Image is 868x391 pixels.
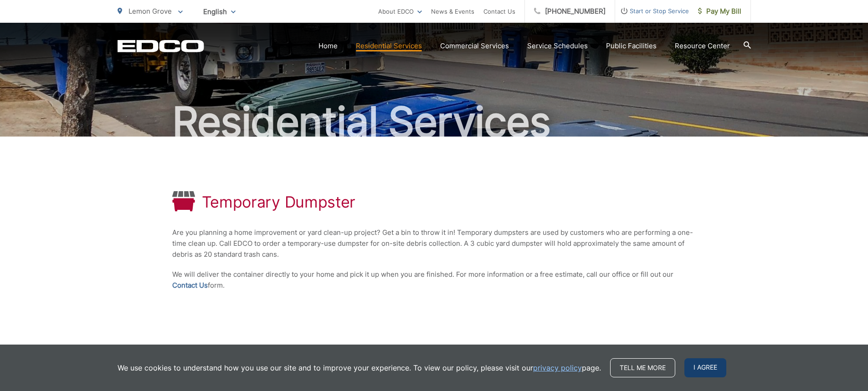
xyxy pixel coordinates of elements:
a: Service Schedules [527,41,588,51]
span: I agree [684,358,726,377]
h2: Residential Services [118,99,751,145]
a: About EDCO [378,6,422,17]
a: EDCD logo. Return to the homepage. [118,40,204,52]
p: We use cookies to understand how you use our site and to improve your experience. To view our pol... [118,362,601,373]
a: Public Facilities [606,41,657,51]
a: Contact Us [172,280,208,291]
a: Tell me more [610,358,675,377]
p: We will deliver the container directly to your home and pick it up when you are finished. For mor... [172,269,696,291]
span: Pay My Bill [698,6,741,17]
a: Home [318,41,338,51]
a: News & Events [431,6,474,17]
a: Contact Us [483,6,515,17]
a: Resource Center [675,41,730,51]
a: privacy policy [533,362,582,373]
span: English [196,4,242,20]
p: Are you planning a home improvement or yard clean-up project? Get a bin to throw it in! Temporary... [172,227,696,260]
span: Lemon Grove [128,7,172,15]
h1: Temporary Dumpster [202,193,356,211]
a: Residential Services [356,41,422,51]
a: Commercial Services [440,41,509,51]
